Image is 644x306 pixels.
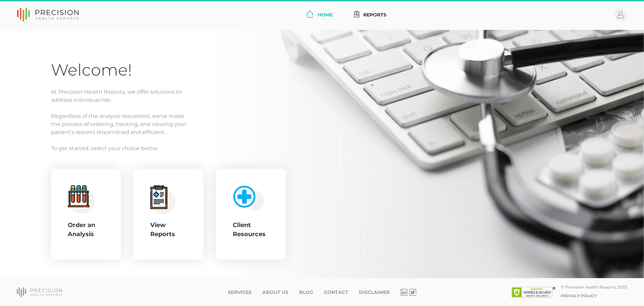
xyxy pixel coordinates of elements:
[262,290,288,295] a: About Us
[51,144,593,152] p: To get started, select your choice below.
[228,290,252,295] a: Services
[304,9,335,21] a: Home
[359,290,390,295] a: Disclaimer
[150,221,186,239] div: View Reports
[512,287,555,298] img: SSL site seal - click to verify
[233,221,269,239] div: Client Resources
[352,9,389,21] a: Reports
[51,60,593,80] h1: Welcome!
[299,290,313,295] a: Blog
[51,112,593,136] p: Regardless of the analysis requested, we've made the process of ordering, tracking, and viewing y...
[561,293,597,298] a: Privacy Policy
[561,285,627,290] div: © Precision Health Reports, 2025
[324,290,348,295] a: Contact
[51,88,593,104] p: At Precision Health Reports, we offer solutions to address individual risk.
[230,182,264,211] img: client-resource.c5a3b187.png
[68,221,104,239] div: Order an Analysis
